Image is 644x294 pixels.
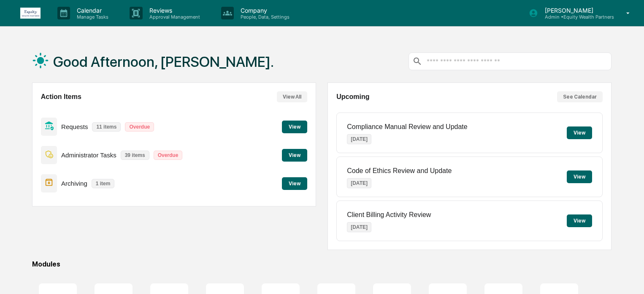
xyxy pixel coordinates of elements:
p: [DATE] [347,134,371,144]
p: [PERSON_NAME] [538,7,614,14]
a: View [282,122,307,130]
p: Admin • Equity Wealth Partners [538,14,614,20]
div: Modules [32,260,612,268]
button: View [282,177,307,190]
button: See Calendar [557,91,603,102]
p: Company [234,7,294,14]
p: [DATE] [347,222,371,232]
p: [DATE] [347,178,371,188]
p: Administrator Tasks [61,151,116,159]
h2: Upcoming [336,93,369,101]
a: View [282,151,307,159]
p: Overdue [125,122,154,132]
h1: Good Afternoon, [PERSON_NAME]. [53,53,274,70]
p: Reviews [143,7,204,14]
p: Approval Management [143,14,204,20]
p: Compliance Manual Review and Update [347,123,468,131]
p: Manage Tasks [70,14,113,20]
p: Overdue [154,151,183,160]
button: View [282,149,307,162]
p: 1 item [92,179,115,188]
h2: Action Items [41,93,81,101]
p: Client Billing Activity Review [347,211,431,219]
p: Calendar [70,7,113,14]
button: View All [277,91,307,102]
p: 11 items [92,122,121,132]
p: 39 items [121,151,149,160]
button: View [567,126,592,139]
button: View [282,121,307,133]
p: Requests [61,123,88,130]
p: Code of Ethics Review and Update [347,167,452,175]
a: View [282,179,307,187]
button: View [567,170,592,183]
p: People, Data, Settings [234,14,294,20]
img: logo [20,8,41,19]
button: View [567,214,592,227]
p: Archiving [61,180,87,187]
iframe: Open customer support [617,266,640,289]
